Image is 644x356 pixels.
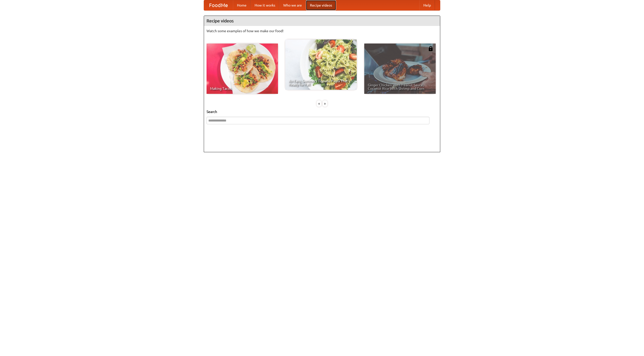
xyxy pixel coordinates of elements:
div: « [317,100,321,107]
p: Watch some examples of how we make our food! [207,28,437,33]
a: Home [233,0,251,10]
a: Who we are [279,0,306,10]
span: Making Tacos [210,87,274,90]
a: How it works [251,0,279,10]
a: An Easy, Summery Tomato Pasta That's Ready for Fall [285,39,357,90]
div: » [323,100,327,107]
a: Help [419,0,435,10]
a: Recipe videos [306,0,336,10]
a: FoodMe [204,0,233,10]
h4: Recipe videos [204,16,440,26]
img: 483408.png [428,46,433,51]
h5: Search [207,109,437,114]
span: An Easy, Summery Tomato Pasta That's Ready for Fall [289,79,353,86]
a: Making Tacos [207,44,278,94]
